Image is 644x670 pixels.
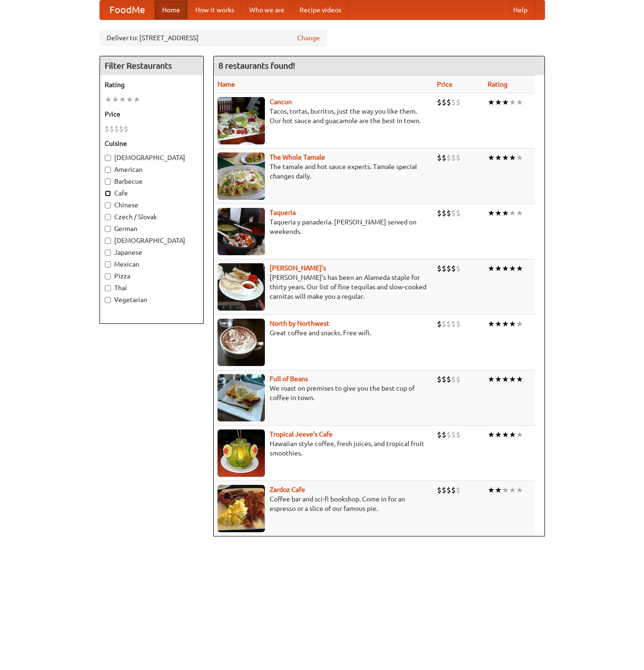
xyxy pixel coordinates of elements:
[270,209,296,216] a: Taqueria
[437,485,442,495] li: $
[270,264,326,272] a: [PERSON_NAME]'s
[112,94,119,105] li: ★
[105,139,199,148] h5: Cuisine
[509,263,516,274] li: ★
[218,61,295,70] ng-pluralize: 8 restaurants found!
[488,429,495,440] li: ★
[437,97,442,107] li: $
[506,0,535,19] a: Help
[502,319,509,329] li: ★
[516,208,523,218] li: ★
[114,124,119,134] li: $
[516,97,523,107] li: ★
[446,97,451,107] li: $
[218,439,429,458] p: Hawaiian style coffee, fresh juices, and tropical fruit smoothies.
[437,208,442,218] li: $
[488,80,508,88] a: Rating
[437,263,442,274] li: $
[218,208,265,255] img: taqueria.jpg
[154,0,188,19] a: Home
[105,190,111,197] input: Cafe
[105,124,109,134] li: $
[451,429,456,440] li: $
[105,202,111,208] input: Chinese
[105,259,199,269] label: Mexican
[442,208,446,218] li: $
[270,430,333,438] a: Tropical Jeeve's Cafe
[119,124,124,134] li: $
[495,485,502,495] li: ★
[270,320,329,327] b: North by Northwest
[446,263,451,274] li: $
[105,155,111,161] input: [DEMOGRAPHIC_DATA]
[495,429,502,440] li: ★
[119,94,126,105] li: ★
[437,152,442,163] li: $
[451,263,456,274] li: $
[218,97,265,144] img: cancun.jpg
[105,188,199,198] label: Cafe
[509,208,516,218] li: ★
[270,153,325,161] b: The Whole Tamale
[488,208,495,218] li: ★
[451,152,456,163] li: $
[451,374,456,384] li: $
[509,485,516,495] li: ★
[218,80,235,88] a: Name
[100,56,203,75] h4: Filter Restaurants
[105,273,111,279] input: Pizza
[126,94,133,105] li: ★
[502,429,509,440] li: ★
[105,200,199,210] label: Chinese
[105,226,111,232] input: German
[442,319,446,329] li: $
[502,263,509,274] li: ★
[270,486,305,493] a: Zardoz Cafe
[488,152,495,163] li: ★
[218,107,429,125] p: Tacos, tortas, burritos, just the way you like them. Our hot sauce and guacamole are the best in ...
[437,319,442,329] li: $
[456,485,461,495] li: $
[105,212,199,222] label: Czech / Slovak
[488,374,495,384] li: ★
[105,250,111,256] input: Japanese
[218,263,265,311] img: pedros.jpg
[495,152,502,163] li: ★
[105,285,111,291] input: Thai
[456,97,461,107] li: $
[451,485,456,495] li: $
[495,208,502,218] li: ★
[516,485,523,495] li: ★
[509,97,516,107] li: ★
[270,98,292,106] a: Cancun
[105,153,199,162] label: [DEMOGRAPHIC_DATA]
[442,429,446,440] li: $
[100,29,327,46] div: Deliver to: [STREET_ADDRESS]
[218,374,265,421] img: beans.jpg
[442,374,446,384] li: $
[456,319,461,329] li: $
[509,374,516,384] li: ★
[105,283,199,293] label: Thai
[105,214,111,220] input: Czech / Slovak
[442,152,446,163] li: $
[488,97,495,107] li: ★
[446,485,451,495] li: $
[502,374,509,384] li: ★
[456,152,461,163] li: $
[105,94,112,105] li: ★
[105,297,111,303] input: Vegetarian
[105,224,199,233] label: German
[456,263,461,274] li: $
[242,0,292,19] a: Who we are
[451,319,456,329] li: $
[509,152,516,163] li: ★
[270,375,308,383] a: Full of Beans
[437,374,442,384] li: $
[509,319,516,329] li: ★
